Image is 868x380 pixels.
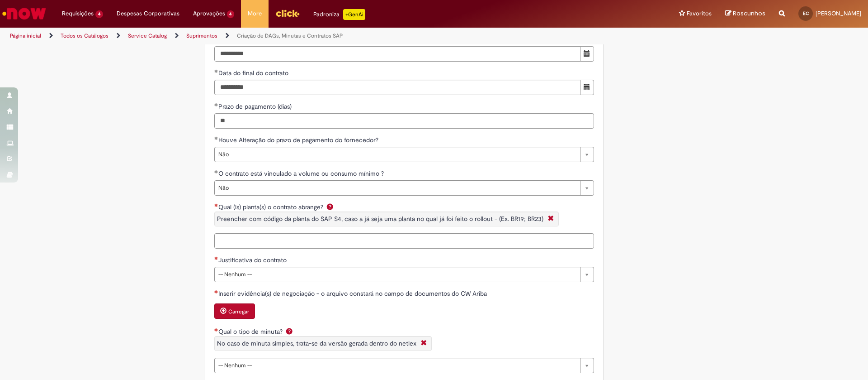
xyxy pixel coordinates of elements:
[214,46,580,62] input: Data de início do contrato 01 September 2025 Monday
[237,32,343,39] a: Criação de DAGs, Minutas e Contratos SAP
[1,5,47,23] img: ServiceNow
[95,10,103,18] span: 4
[214,69,218,73] span: Obrigatório Preenchido
[218,69,290,77] span: Data do final do contrato
[580,46,594,62] button: Mostrar calendário para Data de início do contrato
[546,214,556,224] i: Fechar More information Por question_qual_planta__o_contrato_abrange
[218,358,576,373] span: -- Nenhum --
[228,308,249,315] small: Carregar
[214,113,594,129] input: Prazo de pagamento (dias)
[218,289,489,298] span: Inserir evidência(s) de negociação - o arquivo constará no campo de documentos do CW Ariba
[214,170,218,173] span: Obrigatório Preenchido
[227,10,235,18] span: 4
[193,9,225,18] span: Aprovações
[218,147,576,162] span: Não
[275,6,300,20] img: click_logo_yellow_360x200.png
[284,327,295,335] span: Ajuda para Qual o tipo de minuta?
[214,303,255,319] button: Carregar anexo de Inserir evidência(s) de negociação - o arquivo constará no campo de documentos ...
[214,233,594,249] input: Qual (is) planta(s) o contrato abrange?
[214,136,218,140] span: Obrigatório Preenchido
[218,169,386,178] span: O contrato está vinculado a volume ou consumo mínimo ?
[217,339,416,347] span: No caso de minuta simples, trata-se da versão gerada dentro do netlex
[313,9,365,20] div: Padroniza
[218,256,288,264] span: Justificativa do contrato
[217,215,543,223] span: Preencher com código da planta do SAP S4, caso a já seja uma planta no qual já foi feito o rollou...
[117,9,179,18] span: Despesas Corporativas
[803,10,809,16] span: EC
[580,80,594,95] button: Mostrar calendário para Data do final do contrato
[218,136,380,144] span: Houve Alteração do prazo de pagamento do fornecedor?
[186,32,217,39] a: Suprimentos
[214,328,218,332] span: Necessários
[10,32,41,39] a: Página inicial
[218,327,284,336] span: Qual o tipo de minuta?
[214,290,218,293] span: Necessários
[325,203,335,210] span: Ajuda para Qual (is) planta(s) o contrato abrange?
[343,9,365,20] p: +GenAi
[218,181,576,195] span: Não
[218,203,325,211] span: Qual (is) planta(s) o contrato abrange?
[248,9,262,18] span: More
[725,10,765,18] a: Rascunhos
[62,9,94,18] span: Requisições
[214,80,580,95] input: Data do final do contrato 01 September 2027 Wednesday
[419,339,429,348] i: Fechar More information Por question_qual_o_tipo_de_minuta
[816,10,861,17] span: [PERSON_NAME]
[218,267,576,282] span: -- Nenhum --
[214,103,218,106] span: Obrigatório Preenchido
[7,28,572,44] ul: Trilhas de página
[61,32,108,39] a: Todos os Catálogos
[128,32,167,39] a: Service Catalog
[214,256,218,260] span: Necessários
[214,203,218,207] span: Necessários
[218,102,293,111] span: Prazo de pagamento (dias)
[733,9,765,18] span: Rascunhos
[687,9,712,18] span: Favoritos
